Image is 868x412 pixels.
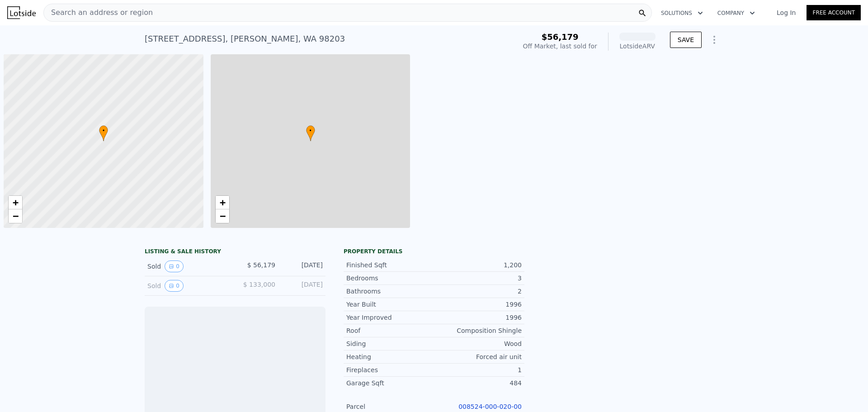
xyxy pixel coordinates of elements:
[306,125,315,141] div: •
[145,248,325,257] div: LISTING & SALE HISTORY
[434,313,522,322] div: 1996
[346,313,434,322] div: Year Improved
[99,127,108,135] span: •
[346,339,434,348] div: Siding
[434,287,522,296] div: 2
[670,32,702,48] button: SAVE
[44,7,153,18] span: Search an address or region
[434,274,522,283] div: 3
[147,280,228,292] div: Sold
[346,274,434,283] div: Bedrooms
[9,209,22,223] a: Zoom out
[219,210,225,222] span: −
[434,352,522,361] div: Forced air unit
[216,196,229,209] a: Zoom in
[458,403,522,410] a: 008524-000-020-00
[346,352,434,361] div: Heating
[766,8,807,17] a: Log In
[807,5,861,20] a: Free Account
[619,42,656,51] div: Lotside ARV
[705,31,723,49] button: Show Options
[344,248,524,255] div: Property details
[145,33,345,45] div: [STREET_ADDRESS] , [PERSON_NAME] , WA 98203
[13,210,19,222] span: −
[710,5,762,21] button: Company
[283,280,323,292] div: [DATE]
[306,127,315,135] span: •
[654,5,710,21] button: Solutions
[346,287,434,296] div: Bathrooms
[219,197,225,208] span: +
[434,300,522,309] div: 1996
[13,197,19,208] span: +
[346,365,434,374] div: Fireplaces
[434,365,522,374] div: 1
[165,280,184,292] button: View historical data
[7,6,36,19] img: Lotside
[247,261,275,269] span: $ 56,179
[346,326,434,335] div: Roof
[434,379,522,388] div: 484
[523,42,597,51] div: Off Market, last sold for
[147,260,228,272] div: Sold
[243,281,275,288] span: $ 133,000
[346,300,434,309] div: Year Built
[434,260,522,270] div: 1,200
[283,260,323,272] div: [DATE]
[216,209,229,223] a: Zoom out
[346,379,434,388] div: Garage Sqft
[542,32,579,42] span: $56,179
[434,326,522,335] div: Composition Shingle
[165,260,184,272] button: View historical data
[9,196,22,209] a: Zoom in
[346,402,434,411] div: Parcel
[434,339,522,348] div: Wood
[346,260,434,270] div: Finished Sqft
[99,125,108,141] div: •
